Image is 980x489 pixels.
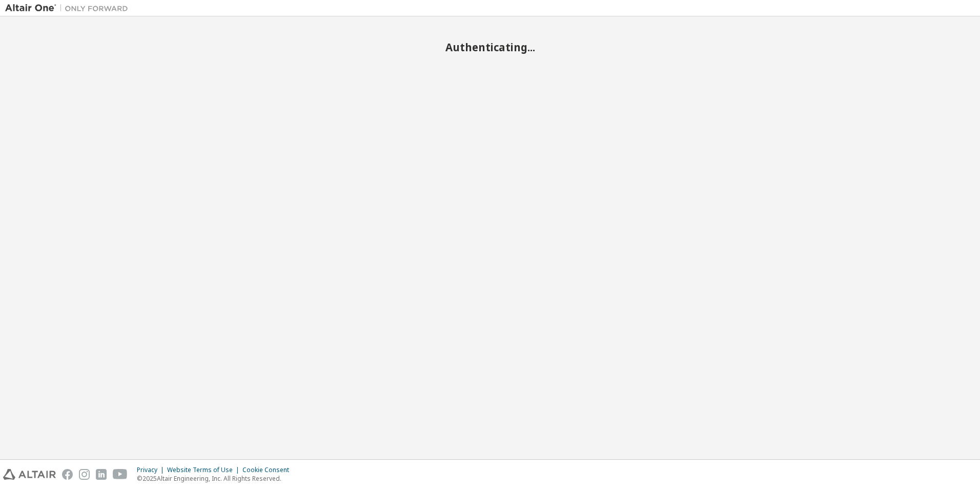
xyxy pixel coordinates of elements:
[113,469,128,480] img: youtube.svg
[5,3,133,13] img: Altair One
[137,466,167,474] div: Privacy
[5,40,975,54] h2: Authenticating...
[96,469,107,480] img: linkedin.svg
[137,474,295,483] p: © 2025 Altair Engineering, Inc. All Rights Reserved.
[3,469,56,480] img: altair_logo.svg
[62,469,73,480] img: facebook.svg
[79,469,90,480] img: instagram.svg
[167,466,242,474] div: Website Terms of Use
[242,466,295,474] div: Cookie Consent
